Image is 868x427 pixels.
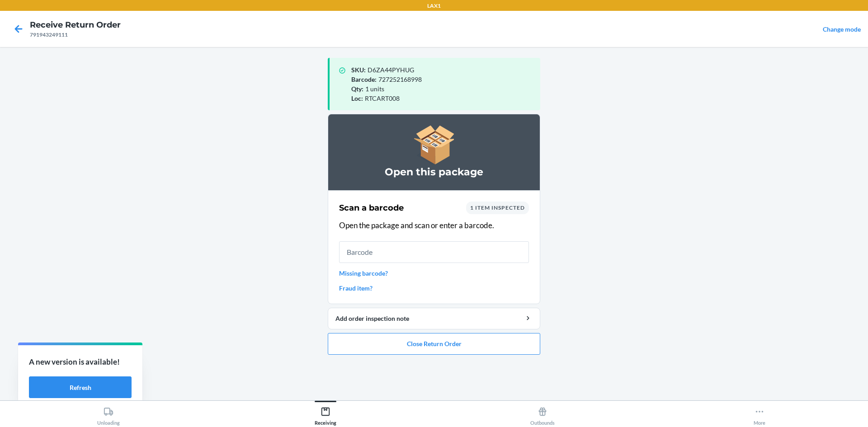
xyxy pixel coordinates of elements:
[339,268,529,278] a: Missing barcode?
[29,356,132,368] p: A new version is available!
[351,75,377,83] span: Barcode :
[823,25,861,33] a: Change mode
[217,401,434,426] button: Receiving
[470,204,525,211] span: 1 item inspected
[315,403,336,426] div: Receiving
[351,66,366,74] span: SKU :
[530,403,555,426] div: Outbounds
[335,314,533,323] div: Add order inspection note
[365,85,384,93] span: 1 units
[339,241,529,263] input: Barcode
[339,283,529,293] a: Fraud item?
[339,165,529,179] h3: Open this package
[97,403,120,426] div: Unloading
[339,202,404,214] h2: Scan a barcode
[754,403,765,426] div: More
[30,31,121,39] div: 791943249111
[434,401,651,426] button: Outbounds
[29,376,132,398] button: Refresh
[651,401,868,426] button: More
[339,220,529,231] p: Open the package and scan or enter a barcode.
[427,2,441,10] p: LAX1
[351,85,363,93] span: Qty :
[30,19,121,31] h4: Receive Return Order
[365,94,400,102] span: RTCART008
[378,75,422,83] span: 727252168998
[328,333,540,355] button: Close Return Order
[351,94,363,102] span: Loc :
[368,66,414,74] span: D6ZA44PYHUG
[328,308,540,329] button: Add order inspection note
